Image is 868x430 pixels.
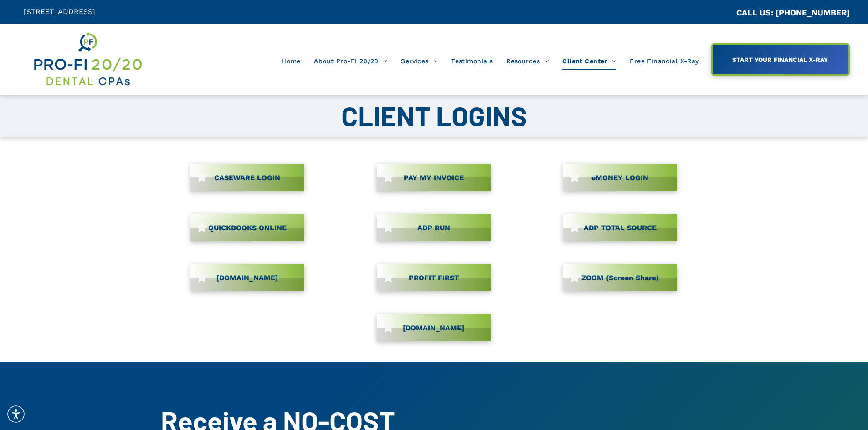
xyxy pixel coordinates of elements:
span: eMONEY LOGIN [588,169,652,187]
span: ADP RUN [414,219,453,237]
span: START YOUR FINANCIAL X-RAY [729,51,831,68]
span: QUICKBOOKS ONLINE [205,219,290,237]
span: PAY MY INVOICE [401,169,467,187]
a: ADP TOTAL SOURCE [563,214,677,241]
a: START YOUR FINANCIAL X-RAY [711,43,850,76]
a: ZOOM (Screen Share) [563,264,677,291]
a: Testimonials [444,52,499,70]
a: Free Financial X-Ray [623,52,705,70]
a: QUICKBOOKS ONLINE [190,214,304,241]
span: [STREET_ADDRESS] [24,7,95,16]
a: Resources [499,52,555,70]
span: ADP TOTAL SOURCE [580,219,660,237]
span: ZOOM (Screen Share) [578,269,662,287]
a: CALL US: [PHONE_NUMBER] [736,8,850,17]
a: [DOMAIN_NAME] [377,314,491,341]
span: CASEWARE LOGIN [211,169,283,187]
a: PAY MY INVOICE [377,164,491,191]
a: [DOMAIN_NAME] [190,264,304,291]
span: [DOMAIN_NAME] [213,269,281,287]
a: CASEWARE LOGIN [190,164,304,191]
span: PROFIT FIRST [406,269,462,287]
a: ADP RUN [377,214,491,241]
a: eMONEY LOGIN [563,164,677,191]
a: Services [394,52,444,70]
span: CLIENT LOGINS [341,99,527,132]
a: Home [275,52,308,70]
a: PROFIT FIRST [377,264,491,291]
span: CA::CALLC [698,9,736,17]
a: About Pro-Fi 20/20 [307,52,394,70]
img: Get Dental CPA Consulting, Bookkeeping, & Bank Loans [32,30,143,88]
a: Client Center [555,52,623,70]
span: [DOMAIN_NAME] [400,319,467,337]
